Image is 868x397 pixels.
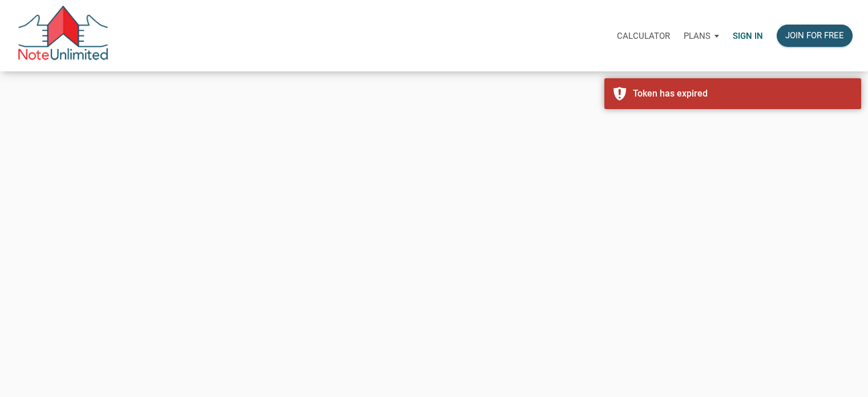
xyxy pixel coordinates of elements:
p: Plans [684,31,710,41]
p: Calculator [617,31,670,41]
a: Plans [677,18,726,54]
img: NoteUnlimited [17,6,109,66]
button: Plans [677,19,726,53]
p: Sign in [733,31,763,41]
a: Join for free [770,18,859,54]
a: Sign in [726,18,770,54]
button: Join for free [777,25,853,47]
div: Join for free [785,29,844,42]
div: Token has expired [633,87,853,101]
a: Calculator [610,18,677,54]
